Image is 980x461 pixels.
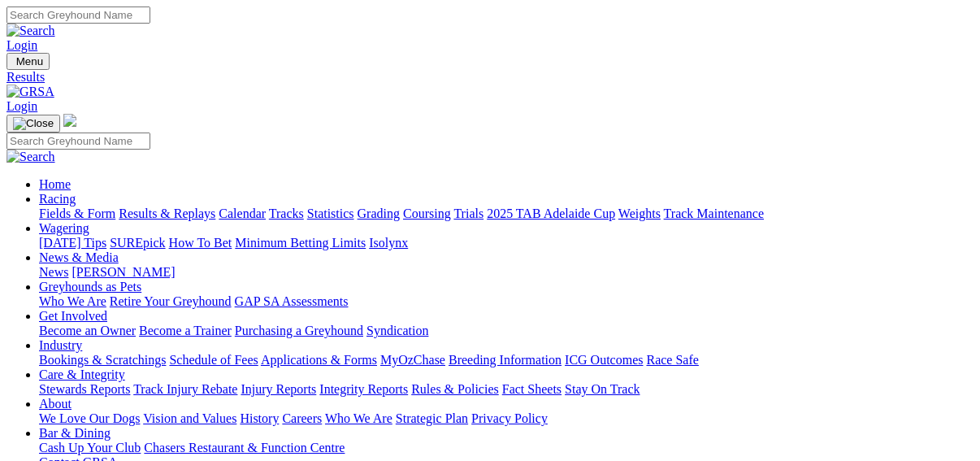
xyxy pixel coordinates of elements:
a: Track Maintenance [664,207,764,220]
div: Greyhounds as Pets [39,294,973,309]
img: GRSA [7,85,54,99]
a: Industry [39,338,82,352]
a: Login [7,99,37,113]
a: ICG Outcomes [565,353,643,367]
a: Chasers Restaurant & Function Centre [144,441,345,454]
a: Cash Up Your Club [39,441,141,454]
a: Bookings & Scratchings [39,353,166,367]
a: Stewards Reports [39,382,130,396]
a: Minimum Betting Limits [235,236,366,250]
a: Isolynx [369,236,408,250]
a: Tracks [269,207,304,220]
a: How To Bet [169,236,232,250]
a: Privacy Policy [471,411,548,425]
a: Strategic Plan [396,411,468,425]
a: Integrity Reports [319,382,408,396]
a: Schedule of Fees [169,353,258,367]
a: GAP SA Assessments [235,294,349,308]
a: Fields & Form [39,207,115,220]
a: [DATE] Tips [39,236,106,250]
a: Results [7,70,973,85]
a: Fact Sheets [502,382,562,396]
button: Toggle navigation [7,53,50,70]
a: Breeding Information [449,353,562,367]
a: Stay On Track [565,382,640,396]
a: Become an Owner [39,324,136,337]
img: logo-grsa-white.png [63,114,76,127]
a: Bar & Dining [39,426,111,440]
div: Wagering [39,236,973,250]
div: Industry [39,353,973,367]
a: Careers [282,411,322,425]
a: Trials [453,207,483,220]
a: 2025 TAB Adelaide Cup [487,207,615,220]
img: Close [13,117,54,130]
a: Statistics [307,207,354,220]
input: Search [7,7,150,24]
a: Results & Replays [119,207,215,220]
a: SUREpick [110,236,165,250]
a: News & Media [39,250,119,264]
a: Purchasing a Greyhound [235,324,363,337]
a: Syndication [366,324,428,337]
input: Search [7,133,150,150]
button: Toggle navigation [7,115,60,133]
div: Bar & Dining [39,441,973,455]
a: Greyhounds as Pets [39,280,141,294]
a: Wagering [39,221,89,235]
a: About [39,397,72,411]
a: Care & Integrity [39,367,125,381]
a: Calendar [219,207,266,220]
a: Get Involved [39,309,107,323]
div: Care & Integrity [39,382,973,397]
img: Search [7,150,55,164]
a: Applications & Forms [261,353,377,367]
a: Race Safe [646,353,698,367]
a: Retire Your Greyhound [110,294,232,308]
a: Grading [358,207,400,220]
a: Weights [618,207,661,220]
img: Search [7,24,55,38]
a: Login [7,38,37,52]
a: Home [39,177,71,191]
a: Track Injury Rebate [133,382,237,396]
a: Vision and Values [143,411,236,425]
a: We Love Our Dogs [39,411,140,425]
div: Get Involved [39,324,973,338]
a: Racing [39,192,76,206]
a: Coursing [403,207,451,220]
div: News & Media [39,265,973,280]
a: Rules & Policies [411,382,499,396]
a: Who We Are [39,294,106,308]
a: Injury Reports [241,382,316,396]
a: [PERSON_NAME] [72,265,175,279]
span: Menu [16,55,43,67]
a: Become a Trainer [139,324,232,337]
a: MyOzChase [380,353,445,367]
a: History [240,411,279,425]
a: Who We Are [325,411,392,425]
div: Racing [39,207,973,221]
a: News [39,265,68,279]
div: About [39,411,973,426]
